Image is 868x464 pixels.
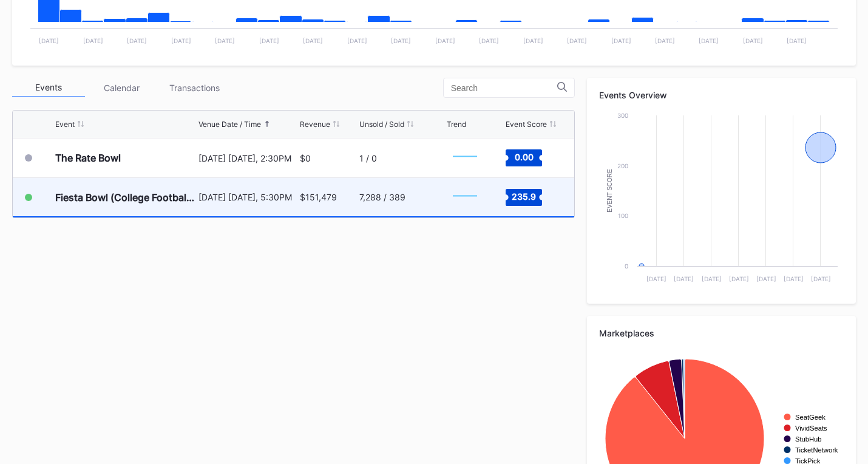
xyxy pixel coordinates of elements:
[83,37,103,44] text: [DATE]
[810,275,830,282] text: [DATE]
[85,78,158,97] div: Calendar
[55,120,75,129] div: Event
[599,90,844,100] div: Events Overview
[523,37,543,44] text: [DATE]
[55,191,195,203] div: Fiesta Bowl (College Football Playoff Semifinals)
[12,78,85,97] div: Events
[567,37,587,44] text: [DATE]
[646,275,666,282] text: [DATE]
[701,275,721,282] text: [DATE]
[606,169,613,213] text: Event Score
[55,152,121,164] div: The Rate Bowl
[795,414,826,421] text: SeatGeek
[359,153,377,163] div: 1 / 0
[512,191,536,201] text: 235.9
[300,120,330,129] div: Revenue
[787,37,807,44] text: [DATE]
[359,192,405,202] div: 7,288 / 389
[171,37,191,44] text: [DATE]
[795,446,838,454] text: TicketNetwork
[447,120,466,129] div: Trend
[599,328,844,338] div: Marketplaces
[625,262,628,270] text: 0
[39,37,59,44] text: [DATE]
[728,275,748,282] text: [DATE]
[303,37,323,44] text: [DATE]
[479,37,499,44] text: [DATE]
[617,112,628,119] text: 300
[743,37,763,44] text: [DATE]
[795,435,822,443] text: StubHub
[515,152,534,162] text: 0.00
[618,212,628,219] text: 100
[359,120,404,129] div: Unsold / Sold
[674,275,694,282] text: [DATE]
[756,275,776,282] text: [DATE]
[506,120,547,129] div: Event Score
[158,78,231,97] div: Transactions
[300,153,311,163] div: $0
[215,37,235,44] text: [DATE]
[447,143,483,173] svg: Chart title
[617,162,628,169] text: 200
[783,275,803,282] text: [DATE]
[127,37,147,44] text: [DATE]
[435,37,455,44] text: [DATE]
[451,83,557,93] input: Search
[347,37,367,44] text: [DATE]
[611,37,631,44] text: [DATE]
[300,192,337,202] div: $151,479
[198,192,297,202] div: [DATE] [DATE], 5:30PM
[198,120,261,129] div: Venue Date / Time
[447,182,483,213] svg: Chart title
[795,425,827,432] text: VividSeats
[198,153,297,163] div: [DATE] [DATE], 2:30PM
[259,37,279,44] text: [DATE]
[699,37,719,44] text: [DATE]
[599,109,844,292] svg: Chart title
[655,37,675,44] text: [DATE]
[391,37,411,44] text: [DATE]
